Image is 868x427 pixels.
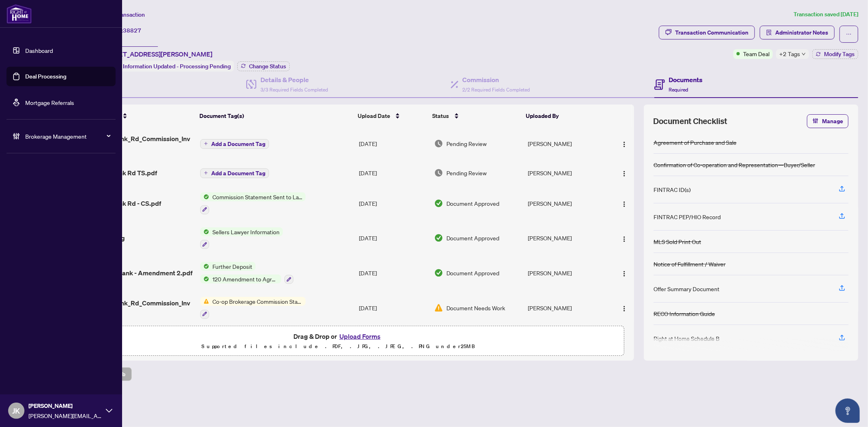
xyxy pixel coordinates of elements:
[209,274,281,283] span: 120 Amendment to Agreement of Purchase and Sale
[525,290,607,325] td: [PERSON_NAME]
[356,255,431,290] td: [DATE]
[101,49,212,59] span: [STREET_ADDRESS][PERSON_NAME]
[7,4,32,24] img: logo
[13,405,20,416] span: JK
[196,105,354,127] th: Document Tag(s)
[209,297,306,306] span: Co-op Brokerage Commission Statement
[79,268,192,278] span: 1_1946 Rosebank - Amendment 2.pdf
[429,105,523,127] th: Status
[766,30,772,35] span: solution
[200,139,269,149] button: Add a Document Tag
[669,87,689,93] span: Required
[356,290,431,325] td: [DATE]
[434,168,443,177] img: Document Status
[654,138,737,147] div: Agreement of Purchase and Sale
[525,160,607,186] td: [PERSON_NAME]
[760,26,835,39] button: Administrator Notes
[79,134,193,153] span: 1946_Rosebank_Rd_Commission_Invoice_2.pdf
[101,11,145,18] span: View Transaction
[204,171,208,175] span: plus
[434,199,443,208] img: Document Status
[237,61,290,71] button: Change Status
[654,212,721,221] div: FINTRAC PEP/HIO Record
[446,303,505,312] span: Document Needs Work
[200,168,269,178] button: Add a Document Tag
[621,305,627,312] img: Logo
[775,26,828,39] span: Administrator Notes
[356,127,431,160] td: [DATE]
[123,27,141,34] span: 38827
[824,51,855,57] span: Modify Tags
[211,170,265,176] span: Add a Document Tag
[209,227,283,236] span: Sellers Lawyer Information
[358,111,390,120] span: Upload Date
[621,141,627,148] img: Logo
[802,52,806,56] span: down
[200,192,209,201] img: Status Icon
[200,227,209,236] img: Status Icon
[446,139,487,148] span: Pending Review
[743,49,770,58] span: Team Deal
[200,297,209,306] img: Status Icon
[200,274,209,283] img: Status Icon
[200,138,269,149] button: Add a Document Tag
[659,26,755,39] button: Transaction Communication
[654,334,719,343] div: Right at Home Schedule B
[200,192,306,214] button: Status IconCommission Statement Sent to Lawyer
[618,266,631,279] button: Logo
[446,233,500,242] span: Document Approved
[356,160,431,186] td: [DATE]
[621,236,627,242] img: Logo
[209,192,306,201] span: Commission Statement Sent to Lawyer
[28,411,102,420] span: [PERSON_NAME][EMAIL_ADDRESS][DOMAIN_NAME]
[525,186,607,221] td: [PERSON_NAME]
[260,75,328,85] h4: Details & People
[846,31,852,37] span: ellipsis
[654,259,726,268] div: Notice of Fulfillment / Waiver
[446,268,500,277] span: Document Approved
[337,331,383,342] button: Upload Forms
[434,268,443,277] img: Document Status
[618,166,631,179] button: Logo
[356,186,431,221] td: [DATE]
[434,303,443,312] img: Document Status
[204,142,208,146] span: plus
[621,170,627,177] img: Logo
[794,10,858,19] article: Transaction saved [DATE]
[434,233,443,242] img: Document Status
[209,262,256,271] span: Further Deposit
[25,99,74,106] a: Mortgage Referrals
[354,105,429,127] th: Upload Date
[249,63,286,69] span: Change Status
[812,49,858,59] button: Modify Tags
[525,127,607,160] td: [PERSON_NAME]
[79,298,193,318] span: 1946_Rosebank_Rd_Commission_Invoice.pdf
[446,199,500,208] span: Document Approved
[293,331,383,342] span: Drag & Drop or
[75,105,196,127] th: (19) File Name
[822,115,843,128] span: Manage
[211,141,265,147] span: Add a Document Tag
[618,301,631,314] button: Logo
[200,297,306,319] button: Status IconCo-op Brokerage Commission Statement
[621,270,627,277] img: Logo
[200,262,209,271] img: Status Icon
[25,132,110,141] span: Brokerage Management
[123,63,231,70] span: Information Updated - Processing Pending
[463,75,530,85] h4: Commission
[25,47,53,54] a: Dashboard
[654,284,719,293] div: Offer Summary Document
[654,237,701,246] div: MLS Sold Print Out
[28,401,102,410] span: [PERSON_NAME]
[618,231,631,244] button: Logo
[525,255,607,290] td: [PERSON_NAME]
[669,75,703,85] h4: Documents
[654,309,715,318] div: RECO Information Guide
[835,399,860,423] button: Open asap
[433,111,449,120] span: Status
[25,73,66,80] a: Deal Processing
[675,26,748,39] div: Transaction Communication
[654,185,691,194] div: FINTRAC ID(s)
[618,197,631,210] button: Logo
[779,49,800,59] span: +2 Tags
